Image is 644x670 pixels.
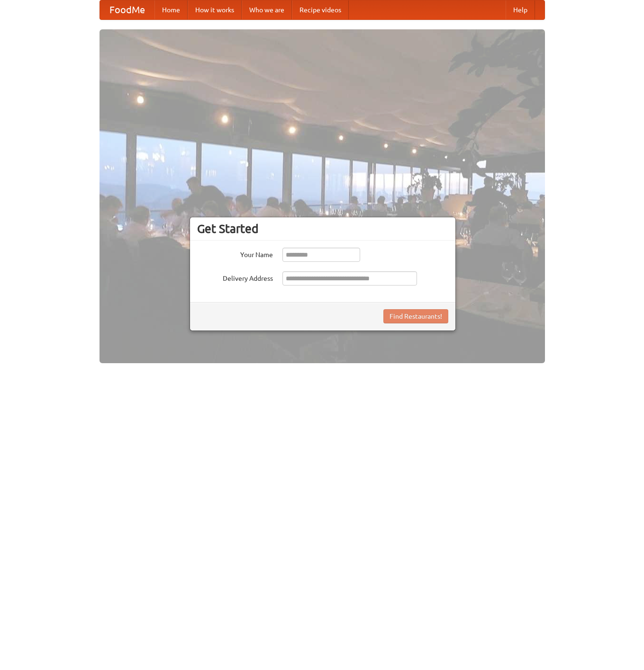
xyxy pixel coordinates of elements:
[100,0,154,19] a: FoodMe
[197,271,273,283] label: Delivery Address
[197,248,273,259] label: Your Name
[242,0,292,19] a: Who we are
[383,309,448,323] button: Find Restaurants!
[292,0,349,19] a: Recipe videos
[188,0,242,19] a: How it works
[154,0,188,19] a: Home
[506,0,535,19] a: Help
[197,222,448,236] h3: Get Started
